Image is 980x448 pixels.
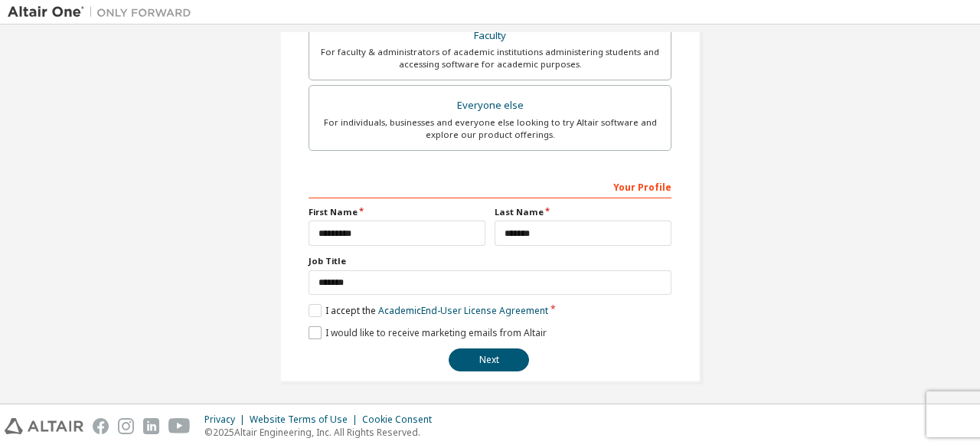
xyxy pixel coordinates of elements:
[362,414,441,426] div: Cookie Consent
[8,5,199,20] img: Altair One
[378,304,548,317] a: Academic End-User License Agreement
[318,46,661,70] div: For faculty & administrators of academic institutions administering students and accessing softwa...
[495,206,671,218] label: Last Name
[309,206,485,218] label: First Name
[204,414,250,426] div: Privacy
[309,304,548,317] label: I accept the
[318,116,661,141] div: For individuals, businesses and everyone else looking to try Altair software and explore our prod...
[204,426,441,439] p: © 2025 Altair Engineering, Inc. All Rights Reserved.
[309,174,671,198] div: Your Profile
[168,418,191,434] img: youtube.svg
[318,95,661,116] div: Everyone else
[93,418,109,434] img: facebook.svg
[250,414,362,426] div: Website Terms of Use
[118,418,134,434] img: instagram.svg
[318,25,661,47] div: Faculty
[449,348,529,371] button: Next
[5,418,83,434] img: altair_logo.svg
[309,255,671,267] label: Job Title
[143,418,159,434] img: linkedin.svg
[309,326,547,339] label: I would like to receive marketing emails from Altair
